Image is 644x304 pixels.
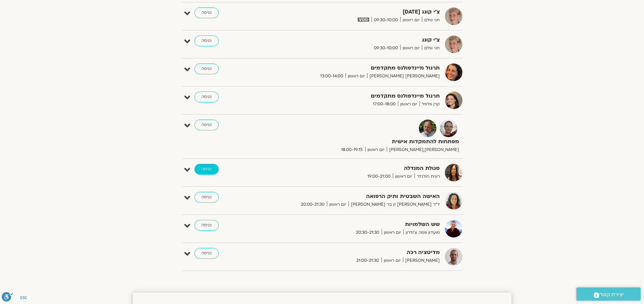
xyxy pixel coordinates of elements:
a: כניסה [194,220,219,231]
span: 09:30-10:00 [372,17,400,24]
span: יום ראשון [400,45,422,52]
span: 21:00-21:30 [354,257,381,264]
a: כניסה [194,7,219,18]
span: 17:00-18:00 [371,101,398,108]
span: 20:00-21:30 [299,201,327,208]
strong: תרגול מיינדפולנס מתקדמים [274,64,440,73]
span: 09:30-10:00 [372,45,400,52]
span: [PERSON_NAME] [PERSON_NAME] [367,73,440,80]
a: כניסה [194,120,219,130]
span: חני שלם [422,17,440,24]
strong: צ'י קונג [274,35,440,45]
a: כניסה [194,164,219,175]
span: יום ראשון [345,73,367,80]
span: 18:00-19:15 [339,146,365,153]
span: מועדון פמה צ'ודרון [403,229,440,236]
strong: האישה השבטית ותיק הרפואה [274,192,440,201]
span: ד״ר [PERSON_NAME] זן בר [PERSON_NAME] [349,201,440,208]
span: יום ראשון [365,146,387,153]
a: כניסה [194,192,219,203]
span: קרן פלפל [420,101,440,108]
span: יום ראשון [398,101,420,108]
strong: סגולת המנדלה [274,164,440,173]
strong: שש השלמויות [274,220,440,229]
a: כניסה [194,248,219,259]
span: יום ראשון [327,201,349,208]
a: כניסה [194,35,219,46]
a: כניסה [194,64,219,74]
strong: מפתחות להתמקדות אישית [293,137,459,146]
span: יום ראשון [382,229,403,236]
a: כניסה [194,92,219,102]
img: vodicon [358,18,369,22]
span: 19:00-21:00 [365,173,393,180]
span: יצירת קשר [599,290,624,299]
strong: צ’י קונג [DATE] [274,7,440,17]
span: רונית הולנדר [414,173,440,180]
span: [PERSON_NAME] [403,257,440,264]
span: יום ראשון [381,257,403,264]
span: חני שלם [422,45,440,52]
strong: תרגול מיינדפולנס מתקדמים [274,92,440,101]
strong: מדיטציה רכה [274,248,440,257]
span: 13:00-14:00 [318,73,345,80]
span: 20:30-21:30 [354,229,382,236]
span: יום ראשון [400,17,422,24]
span: [PERSON_NAME],[PERSON_NAME] [387,146,459,153]
span: יום ראשון [393,173,414,180]
a: יצירת קשר [576,287,641,301]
